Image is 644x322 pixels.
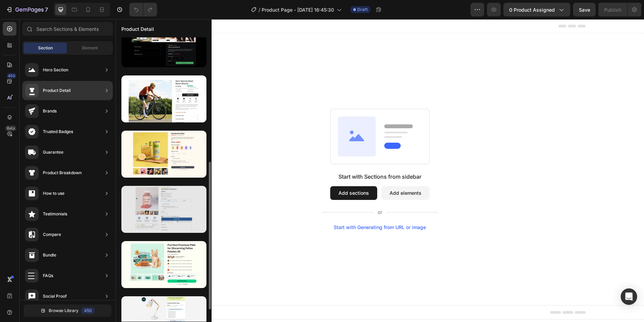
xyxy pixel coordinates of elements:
[503,3,570,16] button: 0 product assigned
[573,3,596,16] button: Save
[45,5,48,14] p: 7
[43,211,67,217] div: Testimonials
[223,153,306,162] div: Start with Sections from sidebar
[43,293,67,300] div: Social Proof
[7,73,16,79] div: 450
[3,3,51,16] button: 7
[38,45,53,51] span: Section
[82,45,98,51] span: Element
[218,205,310,211] div: Start with Generating from URL or image
[598,3,627,16] button: Publish
[579,7,590,13] span: Save
[129,3,157,16] div: Undo/Redo
[262,6,334,13] span: Product Page - [DATE] 16:45:30
[5,126,16,131] div: Beta
[509,6,555,13] span: 0 product assigned
[43,190,64,197] div: How to use
[81,307,95,314] div: 450
[49,308,79,314] span: Browse Library
[43,67,68,73] div: Hero Section
[43,252,56,259] div: Bundle
[43,231,61,238] div: Compare
[43,169,82,176] div: Product Breakdown
[43,272,53,279] div: FAQs
[621,288,637,305] div: Open Intercom Messenger
[357,7,368,13] span: Draft
[22,22,113,36] input: Search Sections & Elements
[24,305,111,317] button: Browse Library450
[43,108,57,115] div: Brands
[43,87,71,94] div: Product Detail
[43,149,63,156] div: Guarantee
[215,167,262,181] button: Add sections
[116,19,644,322] iframe: Design area
[43,128,73,135] div: Trusted Badges
[266,167,314,181] button: Add elements
[604,6,621,13] div: Publish
[259,6,260,13] span: /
